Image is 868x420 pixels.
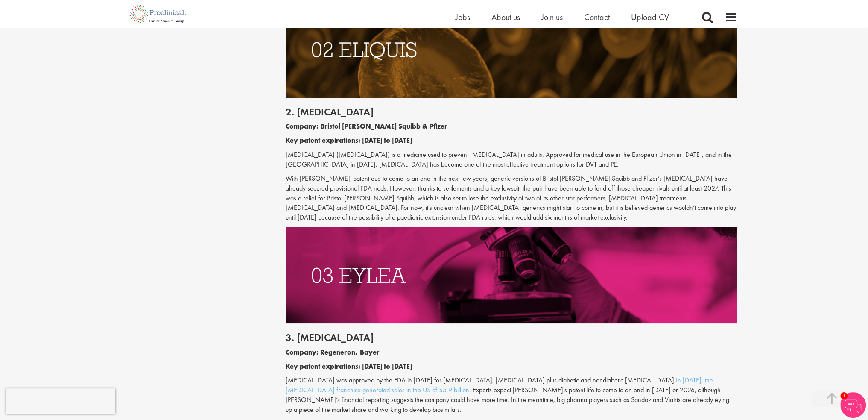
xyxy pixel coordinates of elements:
[286,332,737,343] h2: 3. [MEDICAL_DATA]
[6,388,115,414] iframe: reCAPTCHA
[286,136,412,145] b: Key patent expirations: [DATE] to [DATE]
[541,12,563,23] a: Join us
[456,12,470,23] a: Jobs
[286,376,713,394] a: In [DATE], the [MEDICAL_DATA] franchise generated sales in the US of $5.9 billion
[286,348,380,357] b: Company: Regeneron, Bayer
[286,174,737,223] p: With [PERSON_NAME]' patent due to come to an end in the next few years, generic versions of Brist...
[286,362,412,371] b: Key patent expirations: [DATE] to [DATE]
[584,12,610,23] a: Contact
[286,1,737,98] img: Drugs with patents due to expire Eliquis
[286,122,447,131] b: Company: Bristol [PERSON_NAME] Squibb & Pfizer
[840,392,848,399] span: 1
[286,227,737,323] img: Drugs with patents due to expire Eylea
[631,12,669,23] a: Upload CV
[840,392,866,418] img: Chatbot
[286,106,737,117] h2: 2. [MEDICAL_DATA]
[491,12,520,23] a: About us
[286,376,737,414] p: [MEDICAL_DATA] was approved by the FDA in [DATE] for [MEDICAL_DATA], [MEDICAL_DATA] plus diabetic...
[286,150,737,170] p: [MEDICAL_DATA] ([MEDICAL_DATA]) is a medicine used to prevent [MEDICAL_DATA] in adults. Approved ...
